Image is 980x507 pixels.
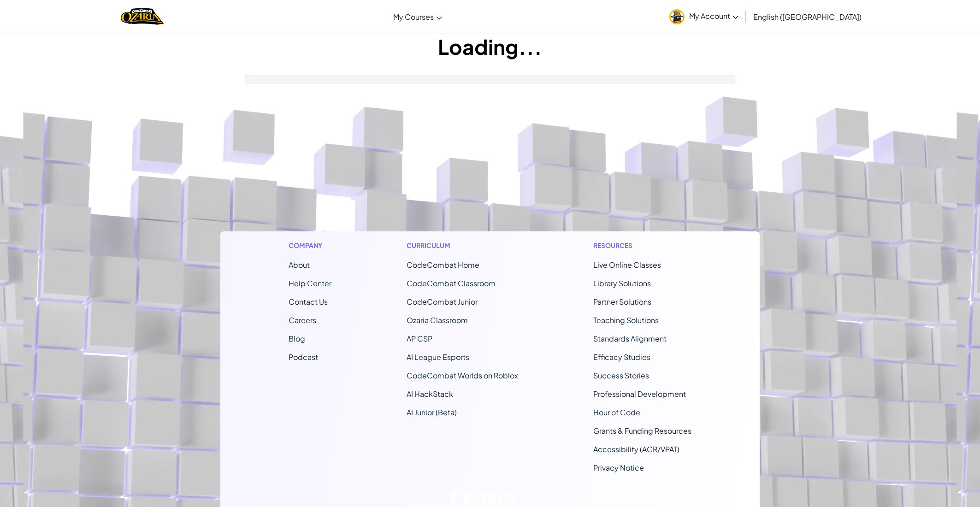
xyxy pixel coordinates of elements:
[593,241,691,250] h1: Resources
[593,352,650,362] a: Efficacy Studies
[753,12,862,22] span: English ([GEOGRAPHIC_DATA])
[289,297,328,307] span: Contact Us
[593,389,686,399] a: Professional Development
[121,7,164,26] img: Home
[593,334,667,343] a: Standards Alignment
[407,407,457,417] a: AI Junior (Beta)
[289,315,316,325] a: Careers
[407,278,496,288] a: CodeCombat Classroom
[407,297,478,307] a: CodeCombat Junior
[407,352,469,362] a: AI League Esports
[289,278,331,288] a: Help Center
[689,11,738,21] span: My Account
[593,278,651,288] a: Library Solutions
[669,9,685,24] img: avatar
[393,12,434,22] span: My Courses
[121,7,164,26] a: Ozaria by CodeCombat logo
[389,4,447,29] a: My Courses
[407,241,518,250] h1: Curriculum
[593,407,640,417] a: Hour of Code
[593,260,661,270] a: Live Online Classes
[289,334,305,343] a: Blog
[289,260,310,270] a: About
[407,371,518,380] a: CodeCombat Worlds on Roblox
[593,426,691,436] a: Grants & Funding Resources
[593,315,659,325] a: Teaching Solutions
[749,4,866,29] a: English ([GEOGRAPHIC_DATA])
[665,2,743,31] a: My Account
[593,297,651,307] a: Partner Solutions
[593,463,644,472] a: Privacy Notice
[593,444,679,454] a: Accessibility (ACR/VPAT)
[289,241,331,250] h1: Company
[593,371,649,380] a: Success Stories
[407,260,479,270] span: CodeCombat Home
[289,352,318,362] a: Podcast
[407,389,453,399] a: AI HackStack
[407,334,432,343] a: AP CSP
[407,315,468,325] a: Ozaria Classroom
